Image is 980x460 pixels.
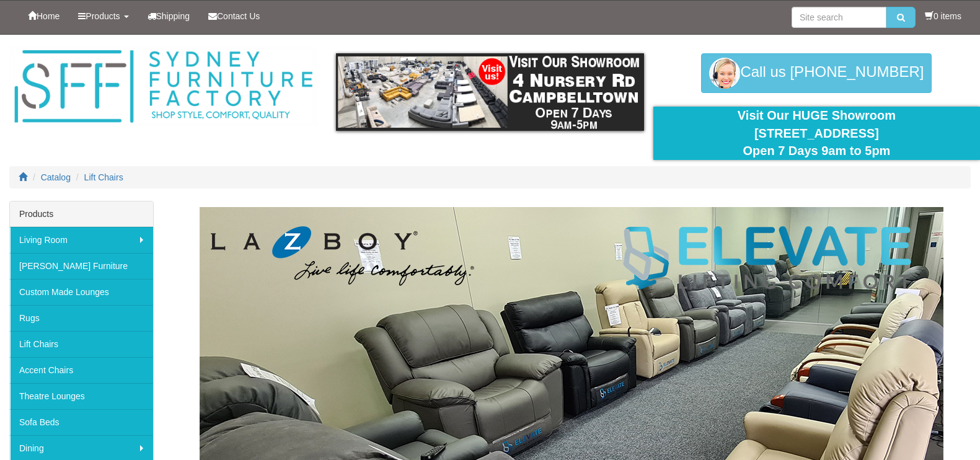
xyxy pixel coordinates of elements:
[19,1,69,32] a: Home
[41,172,71,182] a: Catalog
[10,305,153,331] a: Rugs
[10,253,153,279] a: [PERSON_NAME] Furniture
[217,11,260,21] span: Contact Us
[138,1,200,32] a: Shipping
[792,7,886,28] input: Site search
[10,227,153,253] a: Living Room
[10,357,153,383] a: Accent Chairs
[37,11,60,21] span: Home
[10,201,153,227] div: Products
[10,383,153,409] a: Theatre Lounges
[9,47,317,126] img: Sydney Furniture Factory
[336,53,644,131] img: showroom.gif
[199,1,269,32] a: Contact Us
[10,279,153,305] a: Custom Made Lounges
[10,331,153,357] a: Lift Chairs
[10,409,153,435] a: Sofa Beds
[69,1,138,32] a: Products
[156,11,190,21] span: Shipping
[925,10,961,22] li: 0 items
[86,11,120,21] span: Products
[663,107,971,160] div: Visit Our HUGE Showroom [STREET_ADDRESS] Open 7 Days 9am to 5pm
[84,172,123,182] a: Lift Chairs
